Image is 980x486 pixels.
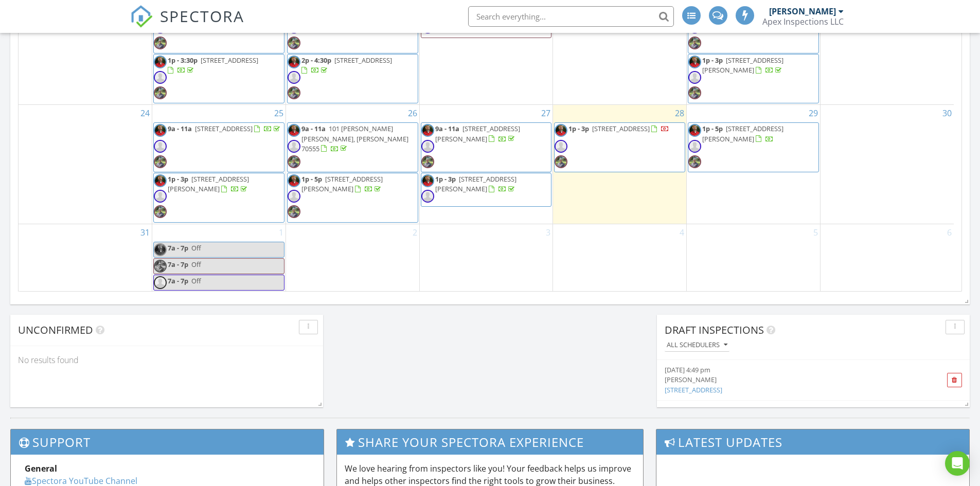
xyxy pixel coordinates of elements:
strong: General [25,463,57,474]
span: [STREET_ADDRESS] [201,56,258,65]
a: 1p - 3p [STREET_ADDRESS][PERSON_NAME] [421,173,552,207]
img: dsc_9052e.jpg [154,124,167,137]
a: Go to August 28, 2025 [673,105,686,121]
td: Go to September 4, 2025 [553,224,687,292]
img: img_9252.jpeg [154,155,167,168]
a: 1p - 3p [STREET_ADDRESS][PERSON_NAME] [688,54,819,104]
img: dsc_9052e.jpg [421,174,434,187]
td: Go to August 30, 2025 [820,105,954,224]
img: default-user-f0147aede5fd5fa78ca7ade42f37bd4542148d508eef1c3d3ea960f66861d68b.jpg [688,140,701,153]
span: SPECTORA [160,5,244,27]
img: default-user-f0147aede5fd5fa78ca7ade42f37bd4542148d508eef1c3d3ea960f66861d68b.jpg [555,140,567,153]
td: Go to August 25, 2025 [152,105,286,224]
a: 1p - 3:30p [STREET_ADDRESS] [168,56,258,75]
img: default-user-f0147aede5fd5fa78ca7ade42f37bd4542148d508eef1c3d3ea960f66861d68b.jpg [154,190,167,203]
img: img_9252.jpeg [154,205,167,218]
img: img_9252.jpeg [288,155,300,168]
td: Go to September 1, 2025 [152,224,286,292]
a: 1p - 3:30p [STREET_ADDRESS] [153,54,284,104]
h3: Share Your Spectora Experience [337,429,644,455]
img: default-user-f0147aede5fd5fa78ca7ade42f37bd4542148d508eef1c3d3ea960f66861d68b.jpg [288,190,300,203]
img: dsc_9052e.jpg [688,124,701,137]
td: Go to August 27, 2025 [419,105,553,224]
a: 1p - 3p [STREET_ADDRESS][PERSON_NAME] [702,56,783,75]
a: Go to August 27, 2025 [539,105,553,121]
img: img_9252.jpeg [288,205,300,218]
span: 1p - 3p [702,56,723,65]
a: 9a - 11a 101 [PERSON_NAME] [PERSON_NAME], [PERSON_NAME] 70555 [301,124,408,153]
a: 2p - 4:30p [STREET_ADDRESS] [301,56,392,75]
img: img_9252.jpeg [154,260,167,273]
a: 2p - 4:30p [STREET_ADDRESS] [287,54,418,104]
img: img_9252.jpeg [421,155,434,168]
a: 9a - 11a [STREET_ADDRESS][PERSON_NAME] [435,124,520,143]
span: 1p - 3p [435,174,456,184]
img: dsc_9052e.jpg [421,124,434,137]
div: Apex Inspections LLC [762,16,844,27]
img: default-user-f0147aede5fd5fa78ca7ade42f37bd4542148d508eef1c3d3ea960f66861d68b.jpg [154,276,167,289]
a: 9a - 11a [STREET_ADDRESS][PERSON_NAME] [421,122,552,172]
a: Go to September 5, 2025 [811,224,820,241]
td: Go to August 26, 2025 [286,105,419,224]
a: 1p - 3p [STREET_ADDRESS][PERSON_NAME] [168,174,249,193]
img: dsc_9052e.jpg [154,243,167,256]
img: The Best Home Inspection Software - Spectora [130,5,153,28]
button: All schedulers [665,338,729,352]
div: No results found [10,346,323,374]
a: Go to September 1, 2025 [277,224,286,241]
a: 9a - 11a [STREET_ADDRESS] [153,122,284,172]
span: [STREET_ADDRESS] [334,56,392,65]
a: 1p - 5p [STREET_ADDRESS][PERSON_NAME] [688,122,819,172]
a: 1p - 5p [STREET_ADDRESS][PERSON_NAME] [301,174,383,193]
a: 1p - 3p [STREET_ADDRESS] [554,122,685,172]
a: Go to August 31, 2025 [138,224,152,241]
div: [PERSON_NAME] [665,375,913,385]
a: Go to August 29, 2025 [807,105,820,121]
img: img_9252.jpeg [688,86,701,99]
img: default-user-f0147aede5fd5fa78ca7ade42f37bd4542148d508eef1c3d3ea960f66861d68b.jpg [421,140,434,153]
span: Off [191,260,201,269]
td: Go to August 31, 2025 [19,224,152,292]
img: default-user-f0147aede5fd5fa78ca7ade42f37bd4542148d508eef1c3d3ea960f66861d68b.jpg [154,71,167,84]
span: Off [191,243,201,253]
span: [STREET_ADDRESS] [195,124,253,133]
a: Go to August 26, 2025 [406,105,419,121]
img: img_9252.jpeg [154,37,167,49]
input: Search everything... [468,6,674,27]
td: Go to September 2, 2025 [286,224,419,292]
span: 9a - 11a [435,124,459,133]
div: Open Intercom Messenger [945,451,970,476]
td: Go to September 6, 2025 [820,224,954,292]
img: dsc_9052e.jpg [288,174,300,187]
a: 1p - 3p [STREET_ADDRESS][PERSON_NAME] [435,174,516,193]
img: img_9252.jpeg [688,155,701,168]
img: default-user-f0147aede5fd5fa78ca7ade42f37bd4542148d508eef1c3d3ea960f66861d68b.jpg [421,190,434,203]
img: img_9252.jpeg [688,37,701,49]
div: [DATE] 4:48 pm [665,406,913,416]
span: [STREET_ADDRESS] [592,124,650,133]
span: 1p - 5p [702,124,723,133]
span: [STREET_ADDRESS][PERSON_NAME] [702,56,783,75]
div: [DATE] 4:49 pm [665,365,913,375]
a: [DATE] 4:49 pm [PERSON_NAME] [STREET_ADDRESS] [665,365,913,395]
img: dsc_9052e.jpg [288,124,300,137]
td: Go to August 24, 2025 [19,105,152,224]
h3: Support [11,429,324,455]
td: Go to August 28, 2025 [553,105,687,224]
h3: Latest Updates [656,429,969,455]
span: 7a - 7p [168,243,188,253]
span: Off [191,276,201,285]
img: dsc_9052e.jpg [154,56,167,68]
a: 9a - 11a 101 [PERSON_NAME] [PERSON_NAME], [PERSON_NAME] 70555 [287,122,418,172]
img: dsc_9052e.jpg [555,124,567,137]
div: [PERSON_NAME] [769,6,836,16]
a: 1p - 5p [STREET_ADDRESS][PERSON_NAME] [702,124,783,143]
span: 9a - 11a [301,124,326,133]
span: [STREET_ADDRESS][PERSON_NAME] [702,124,783,143]
a: Go to September 6, 2025 [945,224,954,241]
img: dsc_9052e.jpg [688,56,701,68]
td: Go to August 29, 2025 [687,105,821,224]
img: default-user-f0147aede5fd5fa78ca7ade42f37bd4542148d508eef1c3d3ea960f66861d68b.jpg [154,140,167,153]
span: [STREET_ADDRESS][PERSON_NAME] [301,174,383,193]
span: 7a - 7p [168,276,188,285]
